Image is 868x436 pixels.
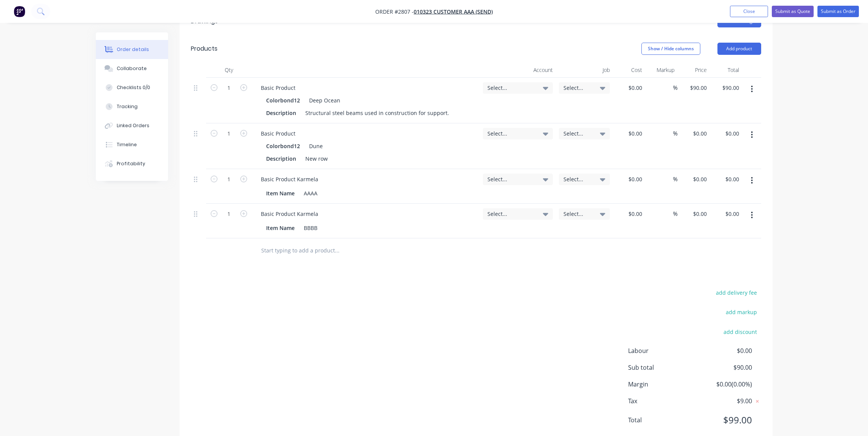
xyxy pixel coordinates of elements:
div: Dune [306,141,323,152]
div: Basic Product [255,128,301,139]
div: Collaborate [117,65,147,72]
div: Linked Orders [117,122,149,129]
div: Tracking [117,103,138,110]
button: Order details [96,40,168,59]
span: Order #2807 - [375,8,414,15]
span: $99.00 [695,413,752,427]
span: Tax [628,396,696,406]
button: Show / Hide columns [641,43,700,55]
span: $0.00 [695,346,752,355]
button: Collaborate [96,59,168,78]
span: Select... [487,175,535,183]
span: $90.00 [695,363,752,372]
span: % [673,129,678,138]
span: Select... [487,129,535,137]
div: Colorbond12 [266,141,303,152]
div: Total [710,62,742,78]
span: % [673,175,678,184]
button: Timeline [96,135,168,154]
span: % [673,209,678,218]
div: Price [678,62,710,78]
button: Submit as Quote [772,6,814,17]
span: $9.00 [695,396,752,406]
div: Profitability [117,160,145,167]
span: Sub total [628,363,696,372]
input: Start typing to add a product... [261,243,413,258]
div: Markup [645,62,678,78]
button: Close [730,6,768,17]
div: Timeline [117,141,137,148]
div: Item Name [263,188,298,199]
div: New row [302,153,331,164]
div: Colorbond12 [266,95,303,106]
div: Description [263,107,299,118]
span: Total [628,415,696,425]
button: Tracking [96,97,168,116]
button: Checklists 0/0 [96,78,168,97]
button: Submit as Order [817,6,859,17]
div: Products [191,44,217,53]
span: Select... [563,210,592,218]
div: Basic Product Karmela [255,174,324,185]
div: Item Name [263,222,298,233]
button: add markup [722,307,761,317]
span: Select... [563,175,592,183]
div: Checklists 0/0 [117,84,150,91]
div: Description [263,153,299,164]
button: Add product [717,43,761,55]
span: % [673,83,678,92]
div: Deep Ocean [306,95,340,106]
span: Labour [628,346,696,355]
div: AAAA [301,188,321,199]
span: Select... [487,84,535,92]
button: Linked Orders [96,116,168,135]
span: Select... [563,84,592,92]
button: add delivery fee [712,287,761,298]
span: Select... [487,210,535,218]
button: add discount [720,327,761,337]
div: Basic Product [255,82,301,93]
span: Select... [563,129,592,137]
span: $0.00 ( 0.00 %) [695,380,752,389]
div: Structural steel beams used in construction for support. [302,107,452,118]
div: Job [556,62,613,78]
div: Cost [613,62,645,78]
div: Qty [206,62,252,78]
a: 010323 Customer AAA (Send) [414,8,493,15]
span: Margin [628,380,696,389]
div: Basic Product Karmela [255,208,324,219]
img: Factory [14,6,25,17]
div: Order details [117,46,149,53]
button: Profitability [96,154,168,173]
div: BBBB [301,222,321,233]
div: Account [480,62,556,78]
